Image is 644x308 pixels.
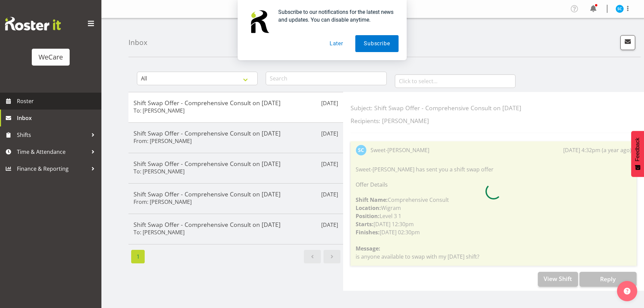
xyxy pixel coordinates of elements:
[321,99,338,107] p: [DATE]
[17,130,88,140] span: Shifts
[635,138,641,161] span: Feedback
[134,221,338,228] h5: Shift Swap Offer - Comprehensive Consult on [DATE]
[266,72,386,85] input: Search
[321,129,338,138] p: [DATE]
[134,138,192,144] h6: From: [PERSON_NAME]
[355,35,398,52] button: Subscribe
[134,99,338,106] h5: Shift Swap Offer - Comprehensive Consult on [DATE]
[321,221,338,229] p: [DATE]
[631,131,644,177] button: Feedback - Show survey
[321,160,338,168] p: [DATE]
[321,190,338,198] p: [DATE]
[273,8,399,24] div: Subscribe to our notifications for the latest news and updates. You can disable anytime.
[324,250,340,263] a: Next page
[134,229,185,236] h6: To: [PERSON_NAME]
[134,107,185,114] h6: To: [PERSON_NAME]
[304,250,321,263] a: Previous page
[134,168,185,175] h6: To: [PERSON_NAME]
[134,129,338,137] h5: Shift Swap Offer - Comprehensive Consult on [DATE]
[134,160,338,167] h5: Shift Swap Offer - Comprehensive Consult on [DATE]
[17,113,98,123] span: Inbox
[17,96,98,106] span: Roster
[321,35,352,52] button: Later
[134,190,338,198] h5: Shift Swap Offer - Comprehensive Consult on [DATE]
[246,8,273,35] img: notification icon
[17,147,88,157] span: Time & Attendance
[17,164,88,174] span: Finance & Reporting
[134,198,192,205] h6: From: [PERSON_NAME]
[624,288,630,294] img: help-xxl-2.png
[395,74,516,88] input: Click to select...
